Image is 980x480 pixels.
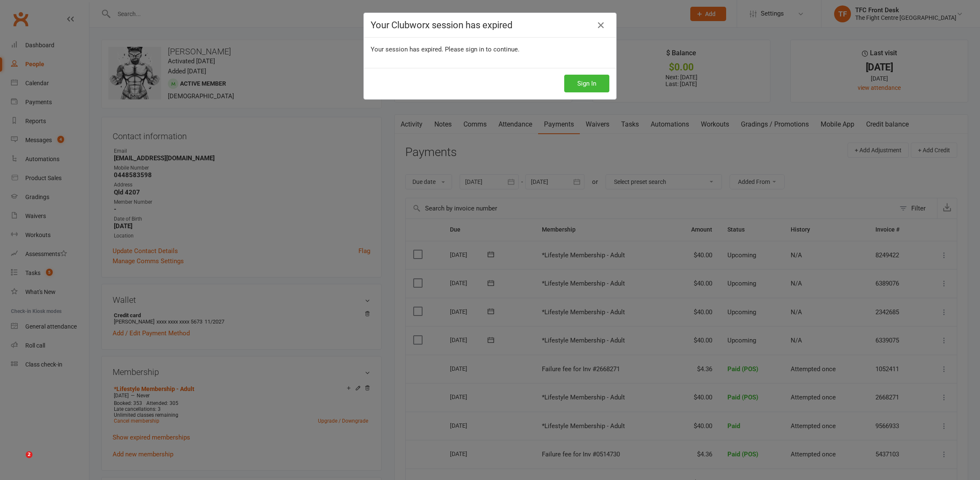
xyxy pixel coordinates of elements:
[8,451,29,472] iframe: Intercom live chat
[371,20,609,30] h4: Your Clubworx session has expired
[371,46,520,53] span: Your session has expired. Please sign in to continue.
[594,19,608,32] a: Close
[26,451,32,458] span: 2
[564,75,609,92] button: Sign In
